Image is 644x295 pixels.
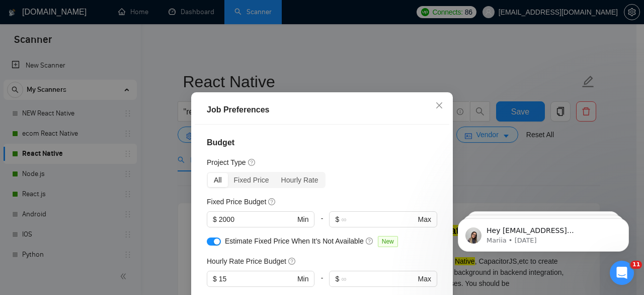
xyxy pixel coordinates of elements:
[426,92,453,120] button: Close
[335,214,339,225] span: $
[288,257,296,265] span: question-circle
[219,273,295,284] input: 0
[297,273,309,284] span: Min
[219,214,295,225] input: 0
[207,137,437,149] h4: Budget
[418,214,431,225] span: Max
[297,214,309,225] span: Min
[378,236,398,247] span: New
[341,214,416,225] input: ∞
[213,214,217,225] span: $
[630,261,642,269] span: 11
[366,237,374,245] span: question-circle
[341,273,416,284] input: ∞
[314,271,329,295] div: -
[213,273,217,284] span: $
[228,173,275,187] div: Fixed Price
[207,256,286,267] h5: Hourly Rate Price Budget
[443,197,644,268] iframe: Intercom notifications message
[208,173,228,187] div: All
[207,157,246,168] h5: Project Type
[435,101,443,109] span: close
[335,273,339,284] span: $
[248,158,256,166] span: question-circle
[207,104,437,116] div: Job Preferences
[418,273,431,284] span: Max
[225,237,364,245] span: Estimate Fixed Price When It’s Not Available
[610,261,634,285] iframe: Intercom live chat
[275,173,325,187] div: Hourly Rate
[314,211,329,235] div: -
[268,198,276,206] span: question-circle
[207,196,266,207] h5: Fixed Price Budget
